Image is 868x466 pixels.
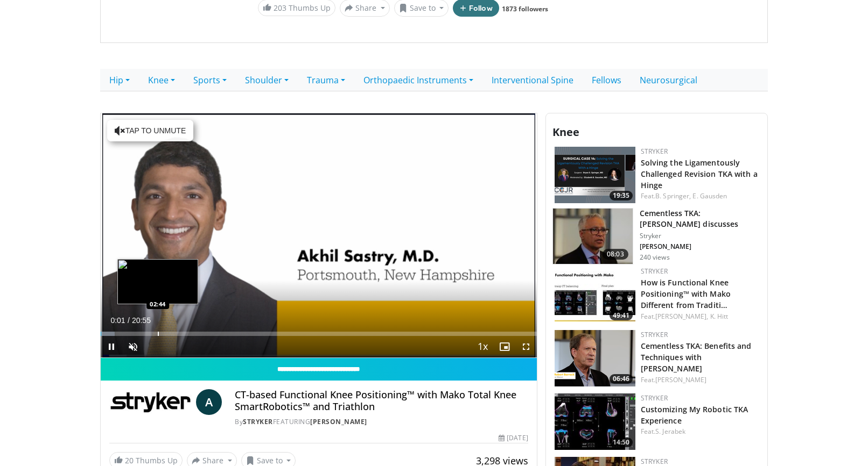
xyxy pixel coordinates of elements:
button: Tap to unmute [107,120,193,141]
a: Stryker [641,147,668,156]
a: 14:50 [555,393,635,450]
a: Fellows [583,69,631,91]
span: 20:55 [132,316,151,325]
a: Shoulder [236,69,298,91]
img: 26055920-f7a6-407f-820a-2bd18e419f3d.150x105_q85_crop-smart_upscale.jpg [555,393,635,450]
img: image.jpeg [117,259,198,304]
a: 19:35 [555,147,635,203]
a: How is Functional Knee Positioning™ with Mako Different from Traditi… [641,277,731,310]
a: [PERSON_NAME] [655,375,706,384]
img: 1eb89806-1382-42eb-88ed-0f9308ab43c8.png.150x105_q85_crop-smart_upscale.png [555,330,635,386]
button: Fullscreen [515,336,537,357]
a: S. Jerabek [655,427,685,436]
a: A [196,389,222,415]
a: [PERSON_NAME] [310,417,367,426]
span: 06:46 [610,374,633,384]
img: ffdd9326-d8c6-4f24-b7c0-24c655ed4ab2.150x105_q85_crop-smart_upscale.jpg [555,267,635,323]
a: Solving the Ligamentously Challenged Revision TKA with a Hinge [641,157,758,190]
p: [PERSON_NAME] [640,242,761,251]
h4: CT-based Functional Knee Positioning™ with Mako Total Knee SmartRobotics™ and Triathlon [235,389,528,412]
div: Feat. [641,427,759,436]
a: Sports [184,69,236,91]
img: d0bc407b-43da-4ed6-9d91-ec49560f3b3e.png.150x105_q85_crop-smart_upscale.png [555,147,635,203]
a: Orthopaedic Instruments [354,69,482,91]
img: Stryker [109,389,192,415]
span: 19:35 [610,191,633,200]
a: [PERSON_NAME], [655,312,708,321]
span: / [128,316,130,325]
a: B. Springer, [655,191,691,200]
a: Trauma [298,69,354,91]
a: K. Hitt [710,312,729,321]
a: 1873 followers [502,4,548,13]
a: Stryker [641,457,668,466]
span: 20 [125,455,134,465]
video-js: Video Player [101,113,537,359]
span: 14:50 [610,438,633,447]
a: 49:41 [555,267,635,323]
div: Feat. [641,312,759,321]
span: Knee [552,125,579,139]
a: Neurosurgical [631,69,706,91]
button: Pause [101,336,122,357]
img: 4e16d745-737f-4681-a5da-d7437b1bb712.150x105_q85_crop-smart_upscale.jpg [553,209,633,264]
a: Interventional Spine [482,69,583,91]
button: Enable picture-in-picture mode [494,336,515,357]
div: By FEATURING [235,417,528,427]
div: Feat. [641,191,759,201]
p: Stryker [640,232,761,240]
a: Stryker [243,417,273,426]
button: Unmute [122,336,144,357]
span: 08:03 [603,249,628,260]
h3: Cementless TKA: [PERSON_NAME] discusses [640,208,761,230]
div: Feat. [641,375,759,385]
a: Stryker [641,330,668,339]
div: [DATE] [499,433,528,443]
div: Progress Bar [101,332,537,336]
span: 49:41 [610,311,633,320]
button: Playback Rate [472,336,494,357]
a: E. Gausden [692,191,727,200]
a: Knee [139,69,184,91]
p: 240 views [640,253,670,262]
span: 203 [274,3,286,13]
a: Stryker [641,267,668,276]
a: Stryker [641,393,668,403]
a: Customizing My Robotic TKA Experience [641,404,748,426]
span: 0:01 [110,316,125,325]
a: Hip [100,69,139,91]
a: 08:03 Cementless TKA: [PERSON_NAME] discusses Stryker [PERSON_NAME] 240 views [552,208,761,265]
a: 06:46 [555,330,635,386]
a: Cementless TKA: Benefits and Techniques with [PERSON_NAME] [641,341,752,374]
